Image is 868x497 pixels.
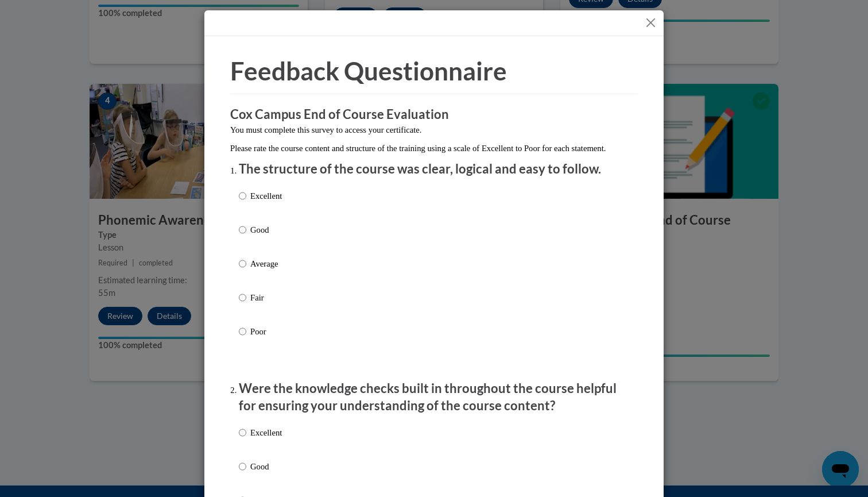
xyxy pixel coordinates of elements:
[250,257,282,270] p: Average
[230,106,638,124] h3: Cox Campus End of Course Evaluation
[239,190,246,202] input: Excellent
[230,142,638,155] p: Please rate the course content and structure of the training using a scale of Excellent to Poor f...
[250,190,282,202] p: Excellent
[250,291,282,304] p: Fair
[230,124,638,136] p: You must complete this survey to access your certificate.
[239,160,629,178] p: The structure of the course was clear, logical and easy to follow.
[230,56,507,86] span: Feedback Questionnaire
[239,325,246,338] input: Poor
[239,257,246,270] input: Average
[239,426,246,439] input: Excellent
[644,16,658,30] button: Close
[250,224,282,236] p: Good
[239,460,246,473] input: Good
[250,426,282,439] p: Excellent
[250,325,282,338] p: Poor
[239,224,246,236] input: Good
[239,291,246,304] input: Fair
[239,380,629,415] p: Were the knowledge checks built in throughout the course helpful for ensuring your understanding ...
[250,460,282,473] p: Good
